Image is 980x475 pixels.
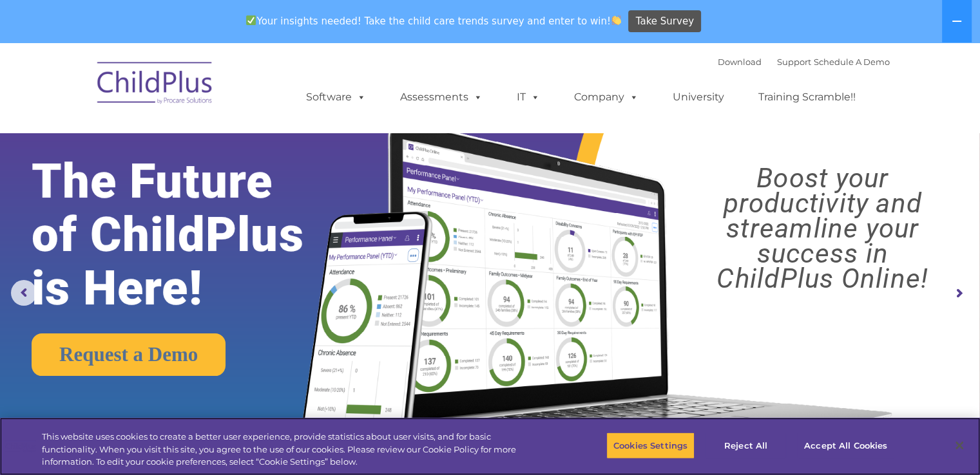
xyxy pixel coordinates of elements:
button: Close [945,431,974,460]
button: Accept All Cookies [797,432,894,459]
img: ✅ [246,15,256,25]
span: Last name [179,85,218,95]
a: Schedule A Demo [814,57,890,67]
button: Reject All [706,432,786,459]
img: ChildPlus by Procare Solutions [91,53,220,117]
img: 👏 [611,15,621,25]
span: Your insights needed! Take the child care trends survey and enter to win! [241,8,627,33]
a: University [660,84,737,110]
div: This website uses cookies to create a better user experience, provide statistics about user visit... [42,431,539,469]
a: Download [718,57,762,67]
a: IT [504,84,553,110]
a: Request a Demo [32,333,226,376]
a: Software [293,84,379,110]
rs-layer: The Future of ChildPlus is Here! [32,154,345,315]
a: Training Scramble!! [745,84,869,110]
a: Company [561,84,651,110]
a: Support [777,57,811,67]
span: Phone number [179,138,234,147]
a: Take Survey [628,10,701,33]
rs-layer: Boost your productivity and streamline your success in ChildPlus Online! [677,165,968,291]
font: | [718,57,890,67]
span: Take Survey [636,10,694,33]
button: Cookies Settings [606,432,695,459]
a: Assessments [387,84,495,110]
